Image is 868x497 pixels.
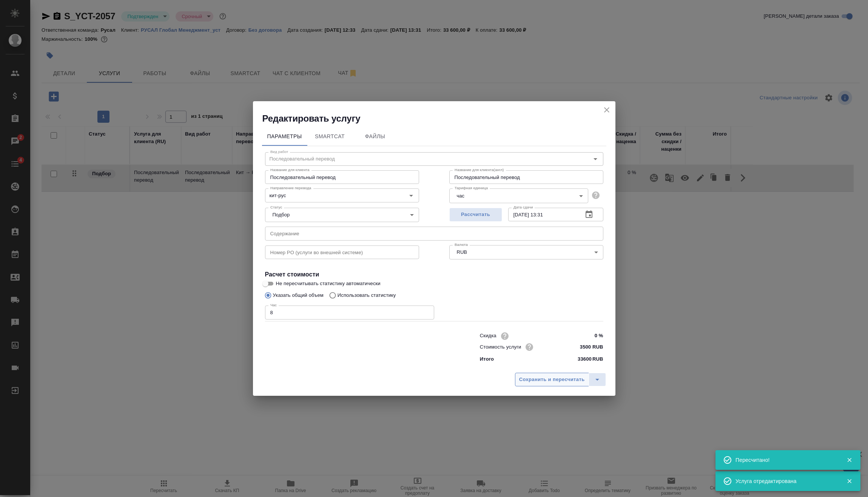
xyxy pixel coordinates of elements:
[480,332,496,340] p: Скидка
[455,249,469,255] button: RUB
[578,355,592,363] p: 33600
[449,245,603,259] div: RUB
[357,132,393,141] span: Файлы
[265,270,603,279] h4: Расчет стоимости
[455,193,467,199] button: час
[276,280,381,287] span: Не пересчитывать статистику автоматически
[735,456,835,464] div: Пересчитано!
[842,478,857,485] button: Закрыть
[265,208,419,222] div: Подбор
[312,132,348,141] span: SmartCat
[735,477,835,485] div: Услуга отредактирована
[453,210,498,219] span: Рассчитать
[575,341,603,352] input: ✎ Введи что-нибудь
[270,211,292,218] button: Подбор
[273,292,324,299] p: Указать общий объем
[406,190,416,201] button: Open
[267,132,303,141] span: Параметры
[601,104,612,116] button: close
[480,355,494,363] p: Итого
[480,343,521,351] p: Стоимость услуги
[575,330,603,341] input: ✎ Введи что-нибудь
[338,292,396,299] p: Использовать статистику
[842,457,857,463] button: Закрыть
[449,208,502,222] button: Рассчитать
[592,355,603,363] p: RUB
[515,373,589,386] button: Сохранить и пересчитать
[515,373,606,386] div: split button
[449,188,588,203] div: час
[262,113,615,125] h2: Редактировать услугу
[519,375,585,384] span: Сохранить и пересчитать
